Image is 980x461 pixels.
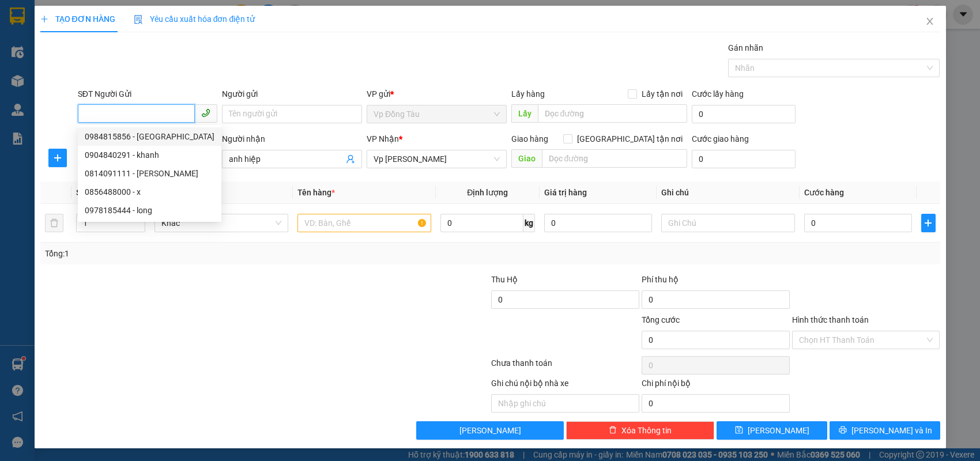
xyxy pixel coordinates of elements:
[134,15,143,24] img: icon
[134,14,255,24] span: Yêu cầu xuất hóa đơn điện tử
[78,88,218,100] div: SĐT Người Gửi
[78,146,221,164] div: 0904840291 - khanh
[490,357,640,377] div: Chưa thanh toán
[78,201,221,220] div: 0978185444 - long
[45,247,379,260] div: Tổng: 1
[78,127,221,146] div: 0984815856 - Hà
[692,89,744,99] label: Cước lấy hàng
[839,426,847,435] span: printer
[692,105,796,123] input: Cước lấy hàng
[642,377,790,394] div: Chi phí nội bộ
[346,154,355,164] span: user-add
[544,188,587,197] span: Giá trị hàng
[566,421,714,440] button: deleteXóa Thông tin
[830,421,940,440] button: printer[PERSON_NAME] và In
[609,426,617,435] span: delete
[48,149,67,167] button: plus
[78,164,221,183] div: 0814091111 - Anh Tuấn Anh
[374,150,500,168] span: Vp Lê Hoàn
[222,88,362,100] div: Người gửi
[661,214,795,232] input: Ghi Chú
[85,149,214,161] div: 0904840291 - khanh
[491,377,639,394] div: Ghi chú nội bộ nhà xe
[459,424,521,437] span: [PERSON_NAME]
[201,108,210,118] span: phone
[416,421,564,440] button: [PERSON_NAME]
[728,43,763,52] label: Gán nhãn
[85,204,214,217] div: 0978185444 - long
[49,153,66,163] span: plus
[45,214,63,232] button: delete
[925,17,934,26] span: close
[467,188,508,197] span: Định lượng
[40,14,115,24] span: TẠO ĐƠN HÀNG
[642,315,680,324] span: Tổng cước
[297,188,335,197] span: Tên hàng
[637,88,687,100] span: Lấy tận nơi
[792,315,869,324] label: Hình thức thanh toán
[491,394,639,413] input: Nhập ghi chú
[367,134,399,143] span: VP Nhận
[544,214,652,232] input: 0
[511,149,542,168] span: Giao
[748,424,809,437] span: [PERSON_NAME]
[538,104,687,123] input: Dọc đường
[804,188,844,197] span: Cước hàng
[85,130,214,143] div: 0984815856 - [GEOGRAPHIC_DATA]
[40,15,48,23] span: plus
[717,421,827,440] button: save[PERSON_NAME]
[161,214,281,232] span: Khác
[922,218,935,228] span: plus
[735,426,743,435] span: save
[572,133,687,145] span: [GEOGRAPHIC_DATA] tận nơi
[657,182,800,204] th: Ghi chú
[491,275,518,284] span: Thu Hộ
[76,188,85,197] span: SL
[85,186,214,198] div: 0856488000 - x
[692,150,796,168] input: Cước giao hàng
[511,89,545,99] span: Lấy hàng
[642,273,790,290] div: Phí thu hộ
[297,214,431,232] input: VD: Bàn, Ghế
[914,6,946,38] button: Close
[921,214,936,232] button: plus
[78,183,221,201] div: 0856488000 - x
[367,88,507,100] div: VP gửi
[222,133,362,145] div: Người nhận
[692,134,749,143] label: Cước giao hàng
[851,424,932,437] span: [PERSON_NAME] và In
[523,214,535,232] span: kg
[511,104,538,123] span: Lấy
[621,424,672,437] span: Xóa Thông tin
[374,105,500,123] span: Vp Đồng Tàu
[511,134,548,143] span: Giao hàng
[85,167,214,180] div: 0814091111 - [PERSON_NAME]
[542,149,687,168] input: Dọc đường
